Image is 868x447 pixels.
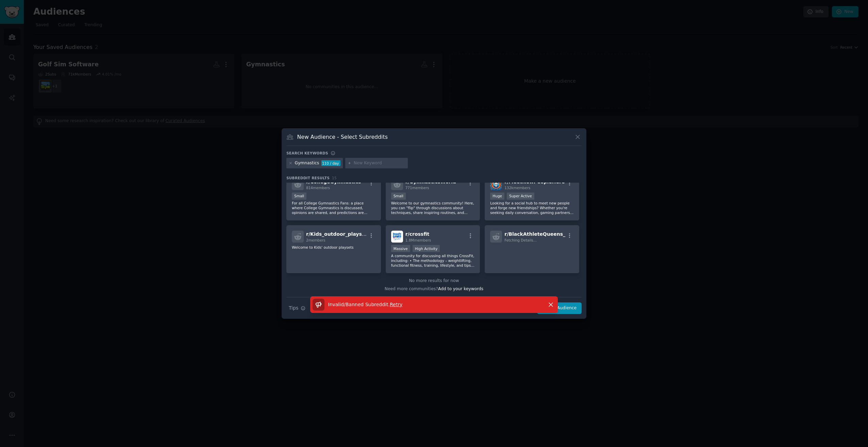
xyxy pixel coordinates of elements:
span: r/ crossfit [405,231,430,237]
div: No more results for now [286,278,582,284]
span: Add to your keywords [438,286,483,291]
p: Looking for a social hub to meet new people and forge new friendships? Whether you're seeking dai... [490,201,574,215]
span: 1.8M members [405,238,431,242]
img: crossfit [391,231,403,243]
div: Gymnastics [295,160,319,166]
span: Fetching Details... [504,238,536,242]
h3: Search keywords [286,151,328,155]
p: A community for discussing all things CrossFit, including: • The methodology – weightlifting, fun... [391,253,475,268]
span: 132k members [504,186,530,190]
div: Super Active [507,193,534,200]
span: r/ BlackAthleteQueens_ [504,231,565,237]
div: Small [391,193,406,200]
span: Subreddit Results [286,176,330,180]
p: Welcome to our gymnastics community! Here, you can "flip" through discussions about techniques, s... [391,201,475,215]
div: 110 / day [321,160,340,166]
div: Small [292,193,306,200]
div: Massive [391,245,410,252]
h3: New Audience - Select Subreddits [297,133,388,140]
div: High Activity [413,245,440,252]
div: Huge [490,193,504,200]
div: Need more communities? [286,284,582,292]
img: MeetNewPeopleHere [490,178,502,190]
input: New Keyword [354,160,405,166]
p: For all College Gymnastics Fans: a place where College Gymnastics is discussed, opinions are shar... [292,201,375,215]
span: Retry [390,302,402,307]
p: Welcome to Kids' outdoor playsets [292,245,375,250]
span: 771 members [405,186,429,190]
span: 15 [332,176,337,180]
span: 814 members [306,186,330,190]
span: r/ Kids_outdoor_playset [306,231,367,237]
span: 2 members [306,238,325,242]
span: Invalid/Banned Subreddit . [328,302,390,307]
